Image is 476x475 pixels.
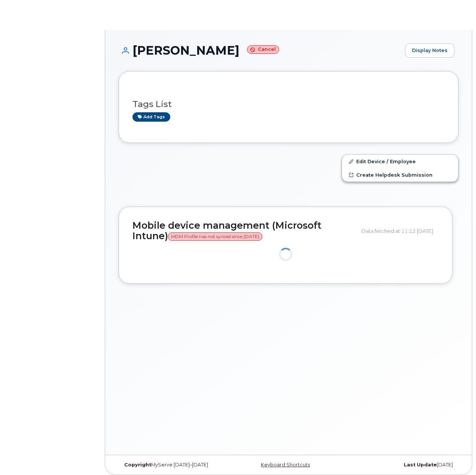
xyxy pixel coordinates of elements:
[361,224,439,238] div: Data fetched at 11:12 [DATE]
[119,44,401,57] h1: [PERSON_NAME]
[132,220,356,241] h2: Mobile device management (Microsoft Intune)
[342,155,458,168] a: Edit Device / Employee
[261,462,310,468] a: Keyboard Shortcuts
[404,462,437,468] strong: Last Update
[132,100,445,109] h3: Tags List
[342,168,458,182] a: Create Helpdesk Submission
[132,112,170,122] a: Add tags
[345,462,458,468] div: [DATE]
[247,45,279,54] small: Cancel
[168,232,262,241] span: MDM Profile has not synced since [DATE]
[124,462,151,468] strong: Copyright
[405,43,455,58] a: Display Notes
[119,462,232,468] div: MyServe [DATE]–[DATE]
